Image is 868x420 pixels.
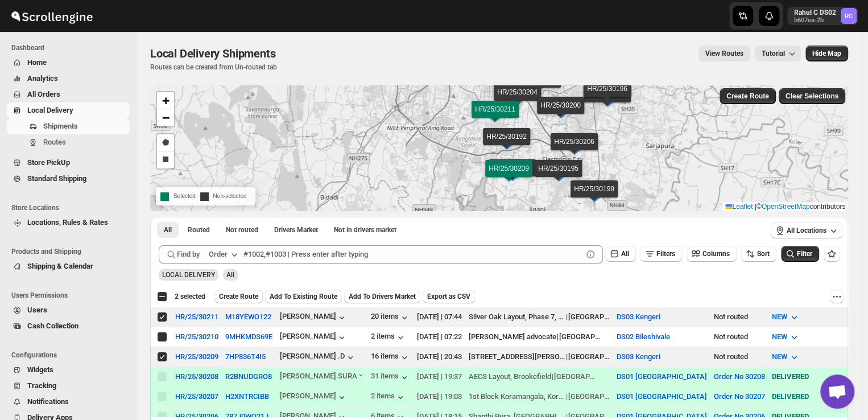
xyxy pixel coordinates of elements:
[725,203,753,211] a: Leaflet
[175,372,218,381] div: HR/25/30208
[566,142,583,155] img: Marker
[280,332,348,343] button: [PERSON_NAME]
[371,332,406,343] div: 2 items
[280,372,364,383] button: [PERSON_NAME] SURA
[765,348,807,366] button: NEW
[371,352,410,363] button: 16 items
[219,292,258,301] span: Create Route
[27,158,70,167] span: Store PickUp
[797,250,812,258] span: Filter
[423,290,475,303] button: Export as CSV
[469,371,610,382] div: |
[772,371,849,382] div: DELIVERED
[417,331,462,343] div: [DATE] | 07:22
[225,332,272,341] button: 9MHKMDS69E
[11,291,131,300] span: Users Permissions
[157,109,174,126] a: Zoom out
[371,372,410,383] button: 31 items
[7,378,130,394] button: Tracking
[219,222,265,238] button: Unrouted
[554,371,596,382] div: [GEOGRAPHIC_DATA]
[469,331,610,343] div: |
[469,311,610,323] div: |
[794,8,836,17] p: Rahul C DS02
[621,250,629,258] span: All
[7,71,130,87] button: Analytics
[786,92,838,101] span: Clear Selections
[175,392,218,401] div: HR/25/30207
[7,318,130,334] button: Cash Collection
[7,362,130,378] button: Widgets
[427,292,470,301] span: Export as CSV
[157,151,174,168] a: Draw a rectangle
[27,306,47,314] span: Users
[757,250,770,258] span: Sort
[175,352,218,361] div: HR/25/30209
[27,397,69,406] span: Notifications
[27,58,47,67] span: Home
[417,391,462,402] div: [DATE] | 19:03
[162,110,170,125] span: −
[617,372,707,381] button: DS01 [GEOGRAPHIC_DATA]
[160,190,196,203] p: Selected
[417,371,462,382] div: [DATE] | 19:37
[43,122,78,130] span: Shipments
[568,351,610,363] div: [GEOGRAPHIC_DATA]
[599,94,616,107] img: Marker
[486,110,503,122] img: Marker
[841,8,857,24] span: Rahul C DS02
[772,312,787,321] span: NEW
[762,203,810,211] a: OpenStreetMap
[162,93,170,108] span: +
[755,46,801,61] button: Tutorial
[726,92,769,101] span: Create Route
[498,137,515,150] img: Marker
[27,262,93,270] span: Shipping & Calendar
[150,47,275,60] span: Local Delivery Shipments
[417,351,462,363] div: [DATE] | 20:43
[27,90,60,98] span: All Orders
[805,46,848,61] button: Map action label
[7,134,130,150] button: Routes
[714,392,765,401] button: Order No 30207
[225,352,266,361] button: 7HP836T4I5
[27,174,86,183] span: Standard Shipping
[175,332,218,341] button: HR/25/30210
[702,250,730,258] span: Columns
[200,190,247,203] p: Non-selected
[640,246,682,262] button: Filters
[794,17,836,24] p: b607ea-2b
[772,352,787,361] span: NEW
[27,218,108,227] span: Locations, Rules & Rates
[270,292,337,301] span: Add To Existing Route
[529,80,546,92] img: Marker
[280,352,356,363] button: [PERSON_NAME] .D
[7,258,130,274] button: Shipping & Calendar
[349,292,416,301] span: Add To Drivers Market
[599,89,616,102] img: Marker
[617,352,660,361] button: DS03 Kengeri
[214,290,263,303] button: Create Route
[779,88,845,104] button: Clear Selections
[417,311,462,323] div: [DATE] | 07:44
[7,394,130,410] button: Notifications
[157,134,174,151] a: Draw a polygon
[11,203,131,212] span: Store Locations
[687,246,737,262] button: Columns
[501,169,518,182] img: Marker
[469,351,610,363] div: |
[771,223,842,238] button: All Locations
[371,392,406,403] button: 2 items
[504,168,521,181] img: Marker
[43,138,66,146] span: Routes
[586,190,603,202] img: Marker
[344,290,420,303] button: Add To Drivers Market
[157,222,179,238] button: All
[226,225,258,234] span: Not routed
[371,312,410,323] div: 20 items
[225,372,272,381] button: R2BNUDGRO8
[781,246,819,262] button: Filter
